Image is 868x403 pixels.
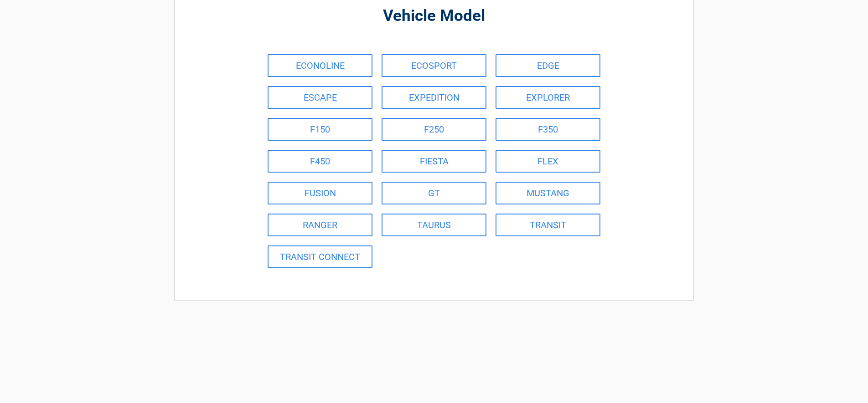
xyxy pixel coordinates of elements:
[496,54,600,77] a: EDGE
[268,245,372,268] a: TRANSIT CONNECT
[496,150,600,173] a: FLEX
[268,214,372,236] a: RANGER
[382,118,486,141] a: F250
[496,86,600,109] a: EXPLORER
[382,214,486,236] a: TAURUS
[225,5,643,27] h2: Vehicle Model
[268,118,372,141] a: F150
[268,150,372,173] a: F450
[268,54,372,77] a: ECONOLINE
[268,86,372,109] a: ESCAPE
[382,86,486,109] a: EXPEDITION
[382,150,486,173] a: FIESTA
[496,214,600,236] a: TRANSIT
[496,182,600,204] a: MUSTANG
[382,54,486,77] a: ECOSPORT
[496,118,600,141] a: F350
[382,182,486,204] a: GT
[268,182,372,204] a: FUSION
